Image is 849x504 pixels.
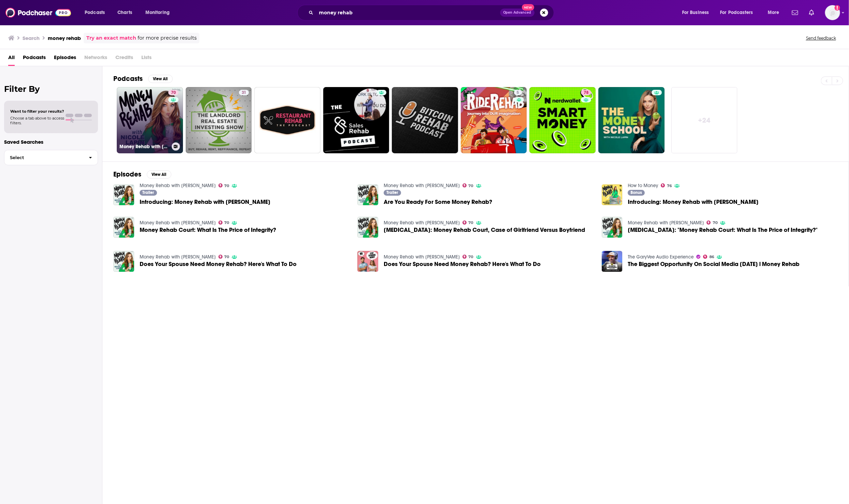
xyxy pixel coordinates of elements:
a: Introducing: Money Rehab with Nicole Lapin [140,199,270,205]
a: Show notifications dropdown [789,7,801,18]
button: Open AdvancedNew [500,9,535,17]
span: for more precise results [138,34,197,42]
a: Money Rehab Court: What Is The Price of Integrity? [140,227,276,233]
h3: Search [23,35,40,41]
a: Encore: "Money Rehab Court: What Is The Price of Integrity?" [628,227,818,233]
button: open menu [763,7,788,18]
a: 70 [218,221,229,225]
span: More [768,8,779,17]
span: Want to filter your results? [10,109,64,114]
span: Introducing: Money Rehab with [PERSON_NAME] [140,199,270,205]
svg: Add a profile image [835,5,840,11]
h2: Filter By [4,84,98,94]
span: Networks [84,52,107,66]
a: How to Money [628,183,658,188]
span: Charts [117,8,132,17]
span: Open Advanced [503,11,532,14]
a: Money Rehab with Nicole Lapin [384,220,460,226]
button: View All [148,75,173,83]
img: Introducing: Money Rehab with Nicole Lapin [602,184,623,205]
span: 70 [469,221,473,224]
div: Search podcasts, credits, & more... [304,5,561,20]
a: 86 [703,255,714,259]
span: For Business [682,8,709,17]
a: Episodes [54,52,76,66]
a: 70Money Rehab with [PERSON_NAME] [117,87,183,153]
img: Podchaser - Follow, Share and Rate Podcasts [5,6,71,19]
span: Credits [115,52,133,66]
a: EpisodesView All [113,170,171,179]
img: Encore: Money Rehab Court, Case of Girlfriend Versus Boyfriend [357,217,378,238]
a: 31 [239,90,249,95]
span: 70 [469,255,473,258]
span: Podcasts [23,52,46,66]
a: Money Rehab with Nicole Lapin [140,183,216,188]
p: Saved Searches [4,139,98,145]
span: [MEDICAL_DATA]: Money Rehab Court, Case of Girlfriend Versus Boyfriend [384,227,585,233]
a: +24 [671,87,738,153]
a: Does Your Spouse Need Money Rehab? Here's What To Do [140,261,297,267]
span: Introducing: Money Rehab with [PERSON_NAME] [628,199,759,205]
span: 78 [584,89,589,96]
a: Encore: Money Rehab Court, Case of Girlfriend Versus Boyfriend [384,227,585,233]
span: Trailer [142,191,154,195]
a: Money Rehab with Nicole Lapin [628,220,704,226]
a: Introducing: Money Rehab with Nicole Lapin [628,199,759,205]
a: Does Your Spouse Need Money Rehab? Here's What To Do [384,261,541,267]
a: PodcastsView All [113,74,173,83]
img: The Biggest Opportunity On Social Media Today l Money Rehab [602,251,623,272]
span: Logged in as angelahattar [825,5,840,20]
input: Search podcasts, credits, & more... [316,7,500,18]
img: User Profile [825,5,840,20]
span: 70 [469,184,473,187]
button: open menu [677,7,718,18]
a: All [8,52,15,66]
a: The GaryVee Audio Experience [628,254,694,260]
a: 78 [529,87,596,153]
span: 70 [713,221,718,224]
img: Introducing: Money Rehab with Nicole Lapin [113,184,134,205]
span: 70 [224,184,229,187]
img: Are You Ready For Some Money Rehab? [357,184,378,205]
h3: Money Rehab with [PERSON_NAME] [119,144,169,150]
img: Does Your Spouse Need Money Rehab? Here's What To Do [357,251,378,272]
span: Lists [141,52,152,66]
a: 5 [514,90,522,95]
h2: Podcasts [113,74,143,83]
span: 76 [667,184,672,187]
a: 70 [168,90,179,95]
span: 70 [224,221,229,224]
a: Money Rehab with Nicole Lapin [384,183,460,188]
img: Does Your Spouse Need Money Rehab? Here's What To Do [113,251,134,272]
img: Money Rehab Court: What Is The Price of Integrity? [113,217,134,238]
h2: Episodes [113,170,141,179]
a: Money Rehab with Nicole Lapin [140,254,216,260]
span: Bonus [631,191,642,195]
a: 70 [218,183,229,187]
span: For Podcasters [720,8,753,17]
span: New [522,4,534,11]
span: Choose a tab above to access filters. [10,116,64,125]
button: open menu [80,7,114,18]
span: Monitoring [145,8,170,17]
button: open menu [141,7,179,18]
a: Encore: "Money Rehab Court: What Is The Price of Integrity?" [602,217,623,238]
button: Select [4,150,98,165]
span: 5 [517,89,519,96]
span: [MEDICAL_DATA]: "Money Rehab Court: What Is The Price of Integrity?" [628,227,818,233]
a: Money Rehab with Nicole Lapin [384,254,460,260]
span: 31 [242,89,246,96]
